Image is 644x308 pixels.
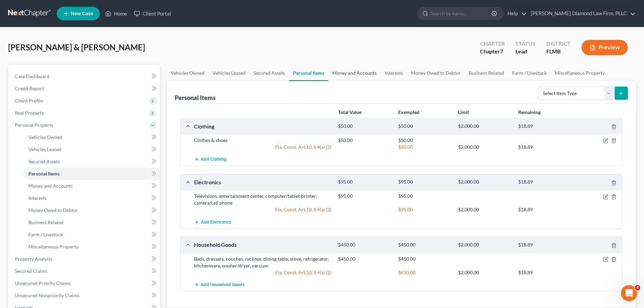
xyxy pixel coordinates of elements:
[338,109,361,115] strong: Total Value
[191,269,335,276] div: Fla. Const. Art.10, § 4(a) (2)
[335,193,395,199] div: $95.00
[527,7,636,20] a: [PERSON_NAME] Diamond Law Firm, PLLC
[15,122,53,128] span: Personal Property
[9,265,160,277] a: Secured Claims
[335,123,395,129] div: $50.00
[201,219,231,225] span: Add Electronics
[395,144,455,150] div: $50.00
[167,65,209,81] a: Vehicles Owned
[28,159,60,164] span: Secured Assets
[201,157,226,162] span: Add Clothing
[201,282,244,287] span: Add Household Goods
[621,285,637,301] iframe: Intercom live chat
[518,109,541,115] strong: Remaining
[500,48,503,54] span: 7
[455,123,515,129] div: $2,000.00
[465,65,508,81] a: Business Related
[71,11,93,16] span: New Case
[15,110,44,116] span: Real Property
[395,256,455,262] div: $450.00
[395,242,455,248] div: $450.00
[335,179,395,185] div: $95.00
[28,207,78,213] span: Money Owed to Debtor
[15,86,44,91] span: Credit Report
[395,206,455,213] div: $95.00
[381,65,407,81] a: Interests
[28,146,61,152] span: Vehicles Leased
[395,193,455,199] div: $95.00
[480,40,505,48] div: Chapter
[23,180,160,192] a: Money and Accounts
[191,256,335,269] div: Beds, dressers, couches, recliner, dining table, stove, refrigerator, kitchenware, washer/dryer, ...
[15,280,71,286] span: Unsecured Priority Claims
[395,137,455,144] div: $50.00
[194,279,244,291] button: Add Household Goods
[191,179,335,186] div: Electronics
[515,206,575,213] div: $18.89
[9,82,160,95] a: Credit Report
[191,123,335,130] div: Clothing
[15,292,79,298] span: Unsecured Nonpriority Claims
[102,7,130,20] a: Home
[28,244,78,250] span: Miscellaneous Property
[191,193,335,206] div: Televisions, entertainment center, computer/tablet/printer, camera/cell phone
[455,144,515,150] div: $2,000.00
[395,269,455,276] div: $450.00
[191,144,335,150] div: Fla. Const. Art.10, § 4(a) (2)
[395,179,455,185] div: $95.00
[398,109,420,115] strong: Exempted
[28,232,63,237] span: Farm / Livestock
[249,65,289,81] a: Secured Assets
[455,269,515,276] div: $2,000.00
[508,65,551,81] a: Farm / Livestock
[175,94,216,102] div: Personal Items
[515,123,575,129] div: $18.89
[23,143,160,156] a: Vehicles Leased
[23,241,160,253] a: Miscellaneous Property
[546,48,571,55] div: FLMB
[194,216,231,228] button: Add Electronics
[455,206,515,213] div: $2,000.00
[9,289,160,302] a: Unsecured Nonpriority Claims
[335,137,395,144] div: $50.00
[407,65,465,81] a: Money Owed to Debtor
[23,192,160,204] a: Interests
[504,7,527,20] a: Help
[395,123,455,129] div: $50.00
[23,229,160,241] a: Farm / Livestock
[130,7,174,20] a: Client Portal
[581,40,628,55] button: Preview
[191,206,335,213] div: Fla. Const. Art.10, § 4(a) (2)
[515,179,575,185] div: $18.89
[28,219,64,225] span: Business Related
[455,242,515,248] div: $2,000.00
[28,195,47,201] span: Interests
[515,242,575,248] div: $18.89
[289,65,328,81] a: Personal Items
[28,171,59,176] span: Personal Items
[9,253,160,265] a: Property Analysis
[23,131,160,143] a: Vehicles Owned
[515,269,575,276] div: $18.89
[516,48,535,55] div: Lead
[209,65,249,81] a: Vehicles Leased
[9,70,160,82] a: Case Dashboard
[9,277,160,289] a: Unsecured Priority Claims
[635,285,640,290] span: 4
[516,40,535,48] div: Status
[23,156,160,168] a: Secured Assets
[8,42,145,52] span: [PERSON_NAME] & [PERSON_NAME]
[455,179,515,185] div: $2,000.00
[15,98,43,103] span: Client Profile
[23,168,160,180] a: Personal Items
[28,134,62,140] span: Vehicles Owned
[515,144,575,150] div: $18.89
[15,73,49,79] span: Case Dashboard
[15,268,47,274] span: Secured Claims
[23,216,160,229] a: Business Related
[431,7,493,20] input: Search by name...
[15,256,52,262] span: Property Analysis
[335,256,395,262] div: $450.00
[191,241,335,248] div: Household Goods
[194,153,226,166] button: Add Clothing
